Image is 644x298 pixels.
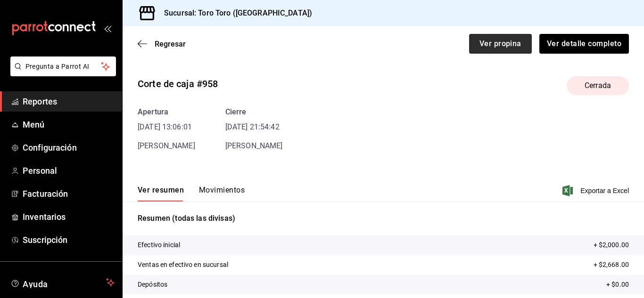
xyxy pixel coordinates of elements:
[25,62,101,72] span: Pregunta a Parrot AI
[225,141,283,150] span: [PERSON_NAME]
[138,141,195,150] span: [PERSON_NAME]
[10,56,116,76] button: Pregunta a Parrot AI
[157,8,312,19] h3: Sucursal: Toro Toro ([GEOGRAPHIC_DATA])
[564,185,629,196] button: Exportar a Excel
[138,185,245,201] div: navigation tabs
[225,121,283,133] time: [DATE] 21:54:42
[23,95,115,108] span: Reportes
[138,260,228,270] p: Ventas en efectivo en sucursal
[138,106,195,118] div: Apertura
[23,141,115,154] span: Configuración
[138,77,218,91] div: Corte de caja #958
[469,34,532,54] button: Ver propina
[594,240,629,250] p: + $2,000.00
[594,260,629,270] p: + $2,668.00
[579,80,617,91] span: Cerrada
[138,280,167,290] p: Depósitos
[23,118,115,131] span: Menú
[138,185,184,201] button: Ver resumen
[104,24,111,32] button: open_drawer_menu
[23,164,115,177] span: Personal
[138,121,195,133] time: [DATE] 13:06:01
[155,40,186,48] span: Regresar
[539,34,629,54] button: Ver detalle completo
[23,187,115,200] span: Facturación
[225,106,283,118] div: Cierre
[138,240,180,250] p: Efectivo inicial
[23,234,115,246] span: Suscripción
[138,40,186,48] button: Regresar
[7,68,116,78] a: Pregunta a Parrot AI
[138,213,629,224] p: Resumen (todas las divisas)
[23,210,115,223] span: Inventarios
[23,277,102,288] span: Ayuda
[199,185,245,201] button: Movimientos
[606,280,629,290] p: + $0.00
